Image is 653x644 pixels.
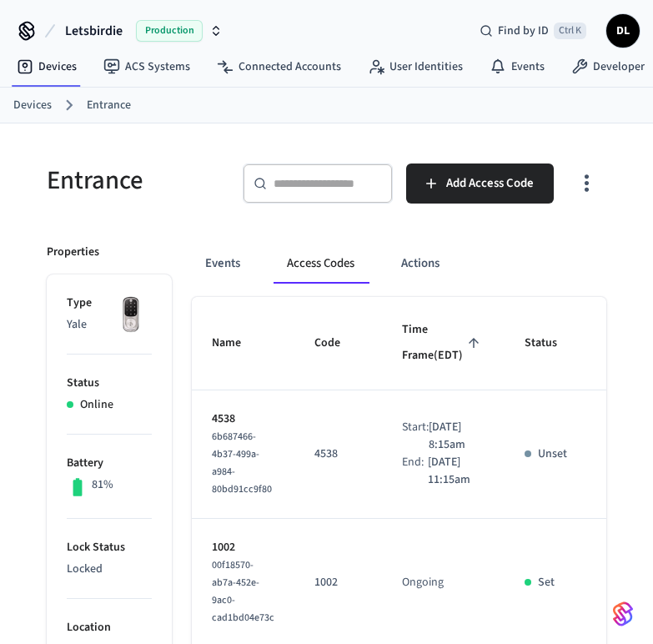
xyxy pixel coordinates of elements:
[67,561,152,578] p: Locked
[613,601,633,627] img: SeamLogoGradient.69752ec5.svg
[402,454,428,489] div: End:
[87,97,131,114] a: Entrance
[406,164,554,204] button: Add Access Code
[212,430,272,496] span: 6b687466-4b37-499a-a984-80bd91cc9f80
[402,317,485,370] span: Time Frame(EDT)
[65,21,123,41] span: Letsbirdie
[212,558,274,625] span: 00f18570-ab7a-452e-9ac0-cad1bd04e73c
[538,574,555,591] p: Set
[136,20,203,42] span: Production
[67,619,152,636] p: Location
[212,330,263,356] span: Name
[525,330,579,356] span: Status
[67,539,152,556] p: Lock Status
[47,164,223,198] h5: Entrance
[212,539,274,556] p: 1002
[192,244,606,284] div: ant example
[92,476,113,494] p: 81%
[428,454,485,489] p: [DATE] 11:15am
[67,294,152,312] p: Type
[13,97,52,114] a: Devices
[67,316,152,334] p: Yale
[429,419,485,454] p: [DATE] 8:15am
[212,410,274,428] p: 4538
[498,23,549,39] span: Find by ID
[110,294,152,336] img: Yale Assure Touchscreen Wifi Smart Lock, Satin Nickel, Front
[80,396,113,414] p: Online
[192,244,254,284] button: Events
[402,419,429,454] div: Start:
[446,173,534,194] span: Add Access Code
[67,455,152,472] p: Battery
[314,574,362,591] p: 1002
[314,330,362,356] span: Code
[90,52,203,82] a: ACS Systems
[608,16,638,46] span: DL
[466,16,600,46] div: Find by IDCtrl K
[354,52,476,82] a: User Identities
[554,23,586,39] span: Ctrl K
[274,244,368,284] button: Access Codes
[538,445,567,463] p: Unset
[3,52,90,82] a: Devices
[476,52,558,82] a: Events
[606,14,640,48] button: DL
[67,375,152,392] p: Status
[388,244,453,284] button: Actions
[203,52,354,82] a: Connected Accounts
[314,445,362,463] p: 4538
[47,244,99,261] p: Properties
